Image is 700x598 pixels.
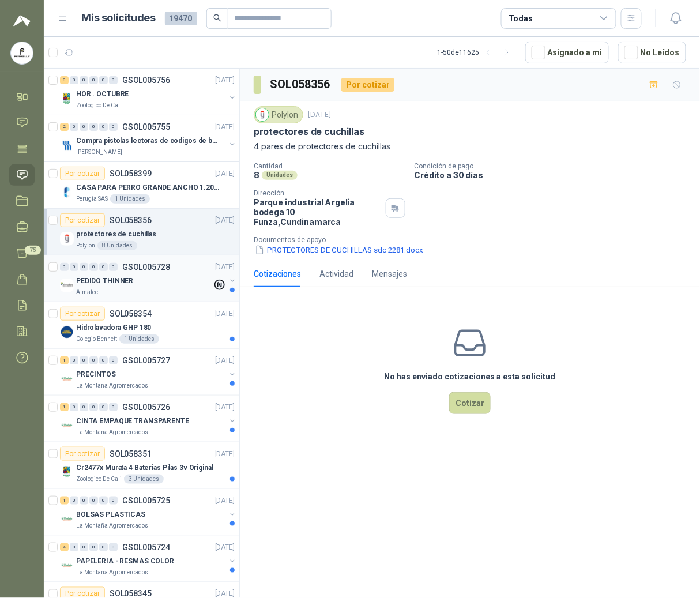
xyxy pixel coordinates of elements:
[109,76,118,84] div: 0
[372,268,407,280] div: Mensajes
[76,136,220,146] p: Compra pistolas lectoras de codigos de barras
[618,42,686,63] button: No Leídos
[76,148,122,157] p: [PERSON_NAME]
[60,138,74,152] img: Company Logo
[70,356,78,364] div: 0
[254,244,424,256] button: PROTECTORES DE CUCHILLAS sdc 2281.docx
[254,126,364,138] p: protectores de cuchillas
[254,170,259,180] p: 8
[9,243,35,264] a: 75
[60,540,237,577] a: 4 0 0 0 0 0 GSOL005724[DATE] Company LogoPAPELERIA - RESMAS COLORLa Montaña Agromercados
[80,356,88,364] div: 0
[60,73,237,110] a: 3 0 0 0 0 0 GSOL005756[DATE] Company LogoHOR . OCTUBREZoologico De Cali
[165,12,197,25] span: 19470
[215,309,235,319] p: [DATE]
[76,288,98,297] p: Almatec
[44,302,239,349] a: Por cotizarSOL058354[DATE] Company LogoHidrolavadora GHP 180Colegio Bennett1 Unidades
[215,215,235,226] p: [DATE]
[97,241,137,250] div: 8 Unidades
[60,232,74,246] img: Company Logo
[60,465,74,479] img: Company Logo
[89,123,98,131] div: 0
[70,543,78,551] div: 0
[80,76,88,84] div: 0
[60,307,105,321] div: Por cotizar
[76,194,108,204] p: Perugia SAS
[60,185,74,199] img: Company Logo
[76,521,148,531] p: La Montaña Agromercados
[110,194,150,204] div: 1 Unidades
[76,416,189,427] p: CINTA EMPAQUE TRANSPARENTE
[44,209,239,255] a: Por cotizarSOL058356[DATE] Company Logoprotectores de cuchillasPolylon8 Unidades
[385,370,556,383] h3: No has enviado cotizaciones a esta solicitud
[89,263,98,271] div: 0
[215,495,235,506] p: [DATE]
[80,263,88,271] div: 0
[70,497,78,505] div: 0
[254,189,381,197] p: Dirección
[415,162,696,170] p: Condición de pago
[60,123,69,131] div: 2
[319,268,353,280] div: Actividad
[110,450,152,458] p: SOL058351
[215,355,235,366] p: [DATE]
[76,241,95,250] p: Polylon
[109,123,118,131] div: 0
[122,123,170,131] p: GSOL005755
[76,276,133,287] p: PEDIDO THINNER
[80,497,88,505] div: 0
[254,268,301,280] div: Cotizaciones
[13,14,31,28] img: Logo peakr
[122,403,170,411] p: GSOL005726
[60,260,237,297] a: 0 0 0 0 0 0 GSOL005728[DATE] Company LogoPEDIDO THINNERAlmatec
[99,403,108,411] div: 0
[122,497,170,505] p: GSOL005725
[76,381,148,390] p: La Montaña Agromercados
[60,494,237,531] a: 1 0 0 0 0 0 GSOL005725[DATE] Company LogoBOLSAS PLASTICASLa Montaña Agromercados
[254,140,686,153] p: 4 pares de protectores de cuchillas
[99,497,108,505] div: 0
[215,75,235,86] p: [DATE]
[76,509,145,520] p: BOLSAS PLASTICAS
[80,543,88,551] div: 0
[60,403,69,411] div: 1
[109,263,118,271] div: 0
[254,106,303,123] div: Polylon
[215,262,235,273] p: [DATE]
[60,213,105,227] div: Por cotizar
[89,497,98,505] div: 0
[60,263,69,271] div: 0
[60,372,74,386] img: Company Logo
[122,263,170,271] p: GSOL005728
[70,263,78,271] div: 0
[308,110,331,121] p: [DATE]
[341,78,394,92] div: Por cotizar
[254,162,405,170] p: Cantidad
[99,123,108,131] div: 0
[60,447,105,461] div: Por cotizar
[99,356,108,364] div: 0
[60,497,69,505] div: 1
[76,229,156,240] p: protectores de cuchillas
[80,403,88,411] div: 0
[122,543,170,551] p: GSOL005724
[99,263,108,271] div: 0
[60,325,74,339] img: Company Logo
[76,556,174,567] p: PAPELERIA - RESMAS COLOR
[76,475,122,484] p: Zoologico De Cali
[89,76,98,84] div: 0
[109,356,118,364] div: 0
[80,123,88,131] div: 0
[215,542,235,553] p: [DATE]
[99,543,108,551] div: 0
[76,369,116,380] p: PRECINTOS
[215,449,235,460] p: [DATE]
[110,310,152,318] p: SOL058354
[60,356,69,364] div: 1
[262,171,298,180] div: Unidades
[82,10,156,27] h1: Mis solicitudes
[60,120,237,157] a: 2 0 0 0 0 0 GSOL005755[DATE] Company LogoCompra pistolas lectoras de codigos de barras[PERSON_NAME]
[76,462,213,473] p: Cr2477x Murata 4 Baterias Pilas 3v Original
[70,123,78,131] div: 0
[449,392,491,414] button: Cotizar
